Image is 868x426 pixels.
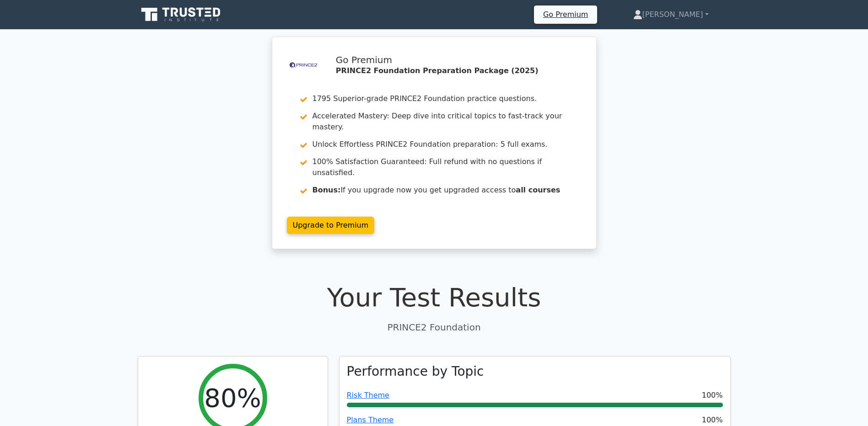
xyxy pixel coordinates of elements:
[287,217,375,234] a: Upgrade to Premium
[138,282,731,313] h1: Your Test Results
[204,383,261,413] h2: 80%
[702,415,723,426] span: 100%
[611,5,731,24] a: [PERSON_NAME]
[347,415,394,424] a: Plans Theme
[538,8,593,21] a: Go Premium
[347,391,389,399] a: Risk Theme
[702,390,723,401] span: 100%
[347,364,484,379] h3: Performance by Topic
[138,320,731,334] p: PRINCE2 Foundation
